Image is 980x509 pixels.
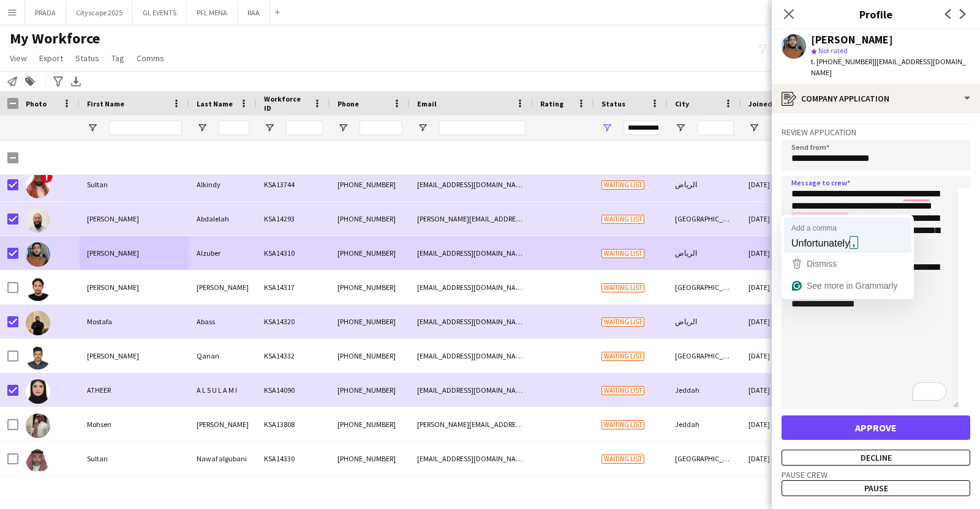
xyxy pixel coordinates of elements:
[197,99,233,108] span: Last Name
[601,352,644,361] span: Waiting list
[601,420,644,429] span: Waiting list
[257,236,330,270] div: KSA14310
[189,236,257,270] div: Alzuber
[811,57,966,77] span: | [EMAIL_ADDRESS][DOMAIN_NAME]
[540,99,563,108] span: Rating
[40,171,53,183] span: !
[668,305,741,338] div: الرياض
[257,442,330,475] div: KSA14330
[257,339,330,373] div: KSA14332
[601,180,644,190] span: Waiting list
[80,305,189,338] div: Mostafa
[417,99,437,108] span: Email
[257,270,330,304] div: KSA14317
[132,50,169,66] a: Comms
[410,407,533,441] div: [PERSON_NAME][EMAIL_ADDRESS][DOMAIN_NAME]
[741,168,815,201] div: [DATE]
[39,53,63,64] span: Export
[748,99,772,108] span: Joined
[330,202,410,236] div: [PHONE_NUMBER]
[741,202,815,236] div: [DATE]
[189,373,257,407] div: A L S U L A M I
[26,277,50,301] img: Anas Mohammed
[66,1,133,24] button: Cityscape 2025
[668,373,741,407] div: Jeddah
[782,415,970,440] button: Approve
[741,236,815,270] div: [DATE]
[748,122,759,133] button: Open Filter Menu
[771,121,807,135] input: Joined Filter Input
[34,50,68,66] a: Export
[26,174,50,198] img: Sultan Alkindy
[601,249,644,258] span: Waiting list
[410,236,533,270] div: [EMAIL_ADDRESS][DOMAIN_NAME]
[668,407,741,441] div: Jeddah
[26,448,50,472] img: Sultan Nawaf algubani
[439,121,526,135] input: Email Filter Input
[811,34,893,45] div: [PERSON_NAME]
[69,74,83,89] app-action-btn: Export XLSX
[197,122,208,133] button: Open Filter Menu
[741,339,815,373] div: [DATE]
[133,1,187,24] button: GL EVENTS
[75,53,99,64] span: Status
[741,270,815,304] div: [DATE]
[189,339,257,373] div: Qanan
[189,202,257,236] div: Abdalelah
[111,53,124,64] span: Tag
[330,442,410,475] div: [PHONE_NUMBER]
[80,373,189,407] div: ATHEER
[330,339,410,373] div: [PHONE_NUMBER]
[741,305,815,338] div: [DATE]
[257,407,330,441] div: KSA13808
[5,50,32,66] a: View
[741,407,815,441] div: [DATE]
[410,305,533,338] div: [EMAIL_ADDRESS][DOMAIN_NAME]
[782,469,970,480] h3: Pause crew
[337,122,349,133] button: Open Filter Menu
[238,1,270,24] button: RAA
[601,99,625,108] span: Status
[23,74,37,89] app-action-btn: Add to tag
[80,339,189,373] div: [PERSON_NAME]
[330,270,410,304] div: [PHONE_NUMBER]
[741,373,815,407] div: [DATE]
[257,168,330,201] div: KSA13744
[601,122,612,133] button: Open Filter Menu
[668,442,741,475] div: [GEOGRAPHIC_DATA]
[109,121,182,135] input: First Name Filter Input
[26,311,50,335] img: Mostafa Abass
[107,50,129,66] a: Tag
[772,6,980,22] h3: Profile
[668,202,741,236] div: [GEOGRAPHIC_DATA]
[410,202,533,236] div: [PERSON_NAME][EMAIL_ADDRESS][DOMAIN_NAME]
[818,46,848,55] span: Not rated
[782,127,970,138] h3: Review Application
[410,373,533,407] div: [EMAIL_ADDRESS][DOMAIN_NAME]
[697,121,734,135] input: City Filter Input
[410,442,533,475] div: [EMAIL_ADDRESS][DOMAIN_NAME]
[782,176,959,409] textarea: To enrich screen reader interactions, please activate Accessibility in Grammarly extension settings
[601,215,644,224] span: Waiting list
[410,339,533,373] div: [EMAIL_ADDRESS][DOMAIN_NAME]
[80,168,189,201] div: Sultan
[741,442,815,475] div: [DATE]
[601,283,644,292] span: Waiting list
[137,53,164,64] span: Comms
[330,236,410,270] div: [PHONE_NUMBER]
[811,57,875,66] span: t. [PHONE_NUMBER]
[87,99,124,108] span: First Name
[330,373,410,407] div: [PHONE_NUMBER]
[668,236,741,270] div: الرياض
[337,99,359,108] span: Phone
[80,407,189,441] div: Mohsen
[189,407,257,441] div: [PERSON_NAME]
[330,407,410,441] div: [PHONE_NUMBER]
[80,270,189,304] div: [PERSON_NAME]
[417,122,428,133] button: Open Filter Menu
[257,305,330,338] div: KSA14320
[286,121,323,135] input: Workforce ID Filter Input
[80,236,189,270] div: [PERSON_NAME]
[782,450,970,466] button: Decline
[25,1,66,24] button: PRADA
